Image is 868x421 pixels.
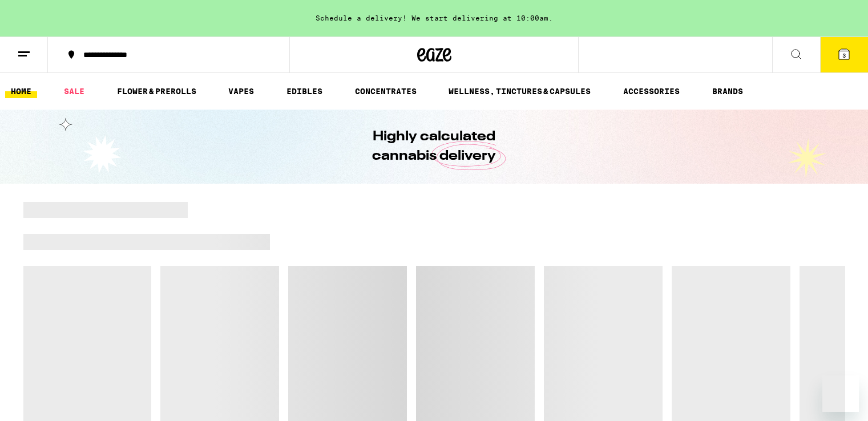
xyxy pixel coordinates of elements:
a: FLOWER & PREROLLS [111,84,202,98]
a: EDIBLES [281,84,328,98]
a: BRANDS [706,84,749,98]
h1: Highly calculated cannabis delivery [340,127,528,166]
a: WELLNESS, TINCTURES & CAPSULES [443,84,596,98]
a: HOME [5,84,37,98]
iframe: Button to launch messaging window [822,375,859,412]
a: SALE [58,84,90,98]
button: 3 [820,37,868,72]
a: CONCENTRATES [349,84,422,98]
a: ACCESSORIES [617,84,685,98]
a: VAPES [223,84,260,98]
span: 3 [842,52,846,59]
